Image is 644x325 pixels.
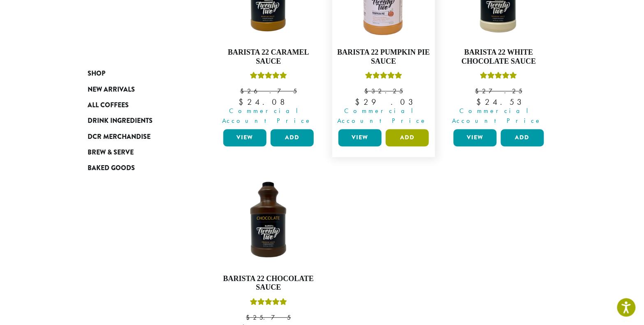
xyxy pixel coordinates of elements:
span: $ [475,87,482,96]
span: $ [240,87,247,96]
span: Brew & Serve [88,148,134,158]
span: DCR Merchandise [88,132,151,142]
h4: Barista 22 Chocolate Sauce [221,275,316,293]
span: New Arrivals [88,85,135,95]
bdi: 24.53 [477,97,521,108]
span: Commercial Account Price [218,106,316,126]
bdi: 26.75 [240,87,297,96]
bdi: 24.08 [239,97,298,108]
bdi: 29.03 [355,97,412,108]
h4: Barista 22 Pumpkin Pie Sauce [336,48,431,66]
img: B22-Chocolate-Sauce_Stock-e1709240938998.png [221,174,316,268]
div: Rated 5.00 out of 5 [250,297,287,310]
h4: Barista 22 Caramel Sauce [221,48,316,66]
bdi: 32.25 [364,87,403,96]
h4: Barista 22 White Chocolate Sauce [452,48,546,66]
span: $ [364,87,371,96]
a: Drink Ingredients [88,113,186,129]
span: Commercial Account Price [333,106,431,126]
span: All Coffees [88,100,129,111]
a: DCR Merchandise [88,129,186,145]
span: Shop [88,69,105,79]
div: Rated 5.00 out of 5 [480,71,517,83]
span: Drink Ingredients [88,116,153,126]
span: $ [246,313,253,322]
span: Commercial Account Price [448,106,546,126]
a: All Coffees [88,97,186,113]
a: View [223,129,266,147]
a: Shop [88,66,186,81]
div: Rated 5.00 out of 5 [365,71,402,83]
button: Add [271,129,314,147]
bdi: 27.25 [475,87,522,96]
a: View [454,129,497,147]
span: $ [477,97,485,108]
span: $ [239,97,247,108]
bdi: 25.75 [246,313,291,322]
span: $ [355,97,364,108]
span: Baked Goods [88,163,135,173]
a: View [338,129,382,147]
div: Rated 5.00 out of 5 [250,71,287,83]
button: Add [501,129,544,147]
a: Brew & Serve [88,145,186,160]
a: Baked Goods [88,160,186,176]
button: Add [386,129,429,147]
a: New Arrivals [88,81,186,97]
